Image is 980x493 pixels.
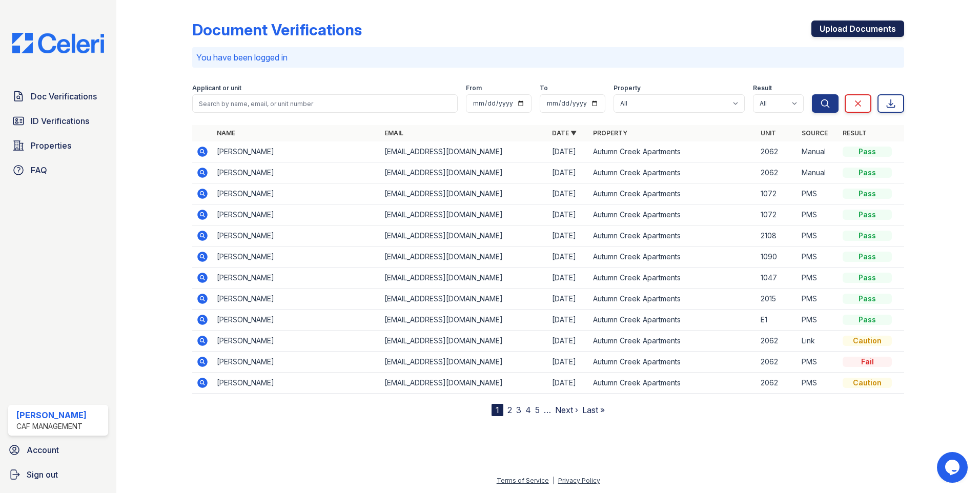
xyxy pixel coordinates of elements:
label: Result [753,84,772,92]
div: CAF Management [16,421,87,432]
div: [PERSON_NAME] [16,409,87,421]
td: [EMAIL_ADDRESS][DOMAIN_NAME] [380,289,548,310]
td: [EMAIL_ADDRESS][DOMAIN_NAME] [380,352,548,373]
td: Autumn Creek Apartments [589,310,757,331]
div: Fail [843,357,892,367]
a: 5 [535,405,540,415]
div: Pass [843,147,892,157]
div: Pass [843,210,892,220]
span: FAQ [31,164,47,176]
a: 4 [525,405,531,415]
td: 1090 [757,246,798,268]
td: [PERSON_NAME] [213,373,380,394]
td: 1072 [757,183,798,204]
a: Terms of Service [497,477,549,484]
div: Pass [843,294,892,304]
span: ID Verifications [31,115,89,127]
td: Autumn Creek Apartments [589,268,757,289]
td: PMS [798,246,839,268]
span: Account [27,444,59,456]
a: Unit [761,129,776,137]
td: [EMAIL_ADDRESS][DOMAIN_NAME] [380,141,548,162]
a: Next › [555,405,578,415]
a: FAQ [8,160,108,180]
td: PMS [798,183,839,204]
td: Autumn Creek Apartments [589,246,757,268]
td: [EMAIL_ADDRESS][DOMAIN_NAME] [380,162,548,183]
td: 2062 [757,141,798,162]
div: Document Verifications [192,20,362,39]
div: Pass [843,168,892,178]
td: PMS [798,373,839,394]
label: To [540,84,548,92]
img: CE_Logo_Blue-a8612792a0a2168367f1c8372b55b34899dd931a85d93a1a3d3e32e68fde9ad4.png [4,33,112,53]
td: [DATE] [548,352,589,373]
a: 3 [516,405,521,415]
div: | [553,477,555,484]
span: Doc Verifications [31,90,97,102]
td: Link [798,331,839,352]
a: Email [384,129,403,137]
div: 1 [492,404,503,416]
a: Upload Documents [811,20,904,37]
td: [DATE] [548,204,589,225]
td: 2015 [757,289,798,310]
td: [DATE] [548,289,589,310]
td: [PERSON_NAME] [213,162,380,183]
td: 2062 [757,352,798,373]
div: Caution [843,378,892,388]
label: Property [614,84,641,92]
td: Autumn Creek Apartments [589,141,757,162]
td: Autumn Creek Apartments [589,352,757,373]
a: ID Verifications [8,111,108,131]
div: Pass [843,315,892,325]
td: Manual [798,141,839,162]
span: Properties [31,139,71,152]
td: Autumn Creek Apartments [589,204,757,225]
td: [DATE] [548,141,589,162]
a: Date ▼ [552,129,577,137]
a: Privacy Policy [558,477,600,484]
td: PMS [798,225,839,246]
td: [EMAIL_ADDRESS][DOMAIN_NAME] [380,246,548,268]
td: PMS [798,204,839,225]
td: [DATE] [548,331,589,352]
td: Manual [798,162,839,183]
td: [PERSON_NAME] [213,268,380,289]
div: Pass [843,189,892,199]
td: Autumn Creek Apartments [589,373,757,394]
td: [PERSON_NAME] [213,289,380,310]
a: Name [217,129,235,137]
td: [EMAIL_ADDRESS][DOMAIN_NAME] [380,373,548,394]
td: [EMAIL_ADDRESS][DOMAIN_NAME] [380,268,548,289]
td: [EMAIL_ADDRESS][DOMAIN_NAME] [380,204,548,225]
a: Result [843,129,867,137]
td: 2062 [757,331,798,352]
td: [PERSON_NAME] [213,204,380,225]
td: [PERSON_NAME] [213,225,380,246]
a: Property [593,129,627,137]
a: Sign out [4,464,112,485]
td: 2062 [757,373,798,394]
iframe: chat widget [937,452,970,483]
td: E1 [757,310,798,331]
td: [DATE] [548,373,589,394]
td: PMS [798,268,839,289]
div: Pass [843,252,892,262]
td: [EMAIL_ADDRESS][DOMAIN_NAME] [380,310,548,331]
div: Caution [843,336,892,346]
p: You have been logged in [196,51,900,64]
a: Properties [8,135,108,156]
input: Search by name, email, or unit number [192,94,458,113]
td: [EMAIL_ADDRESS][DOMAIN_NAME] [380,183,548,204]
td: 1047 [757,268,798,289]
label: Applicant or unit [192,84,241,92]
td: PMS [798,289,839,310]
td: [DATE] [548,183,589,204]
td: [PERSON_NAME] [213,331,380,352]
td: [PERSON_NAME] [213,141,380,162]
td: Autumn Creek Apartments [589,183,757,204]
td: [EMAIL_ADDRESS][DOMAIN_NAME] [380,225,548,246]
div: Pass [843,231,892,241]
td: PMS [798,352,839,373]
